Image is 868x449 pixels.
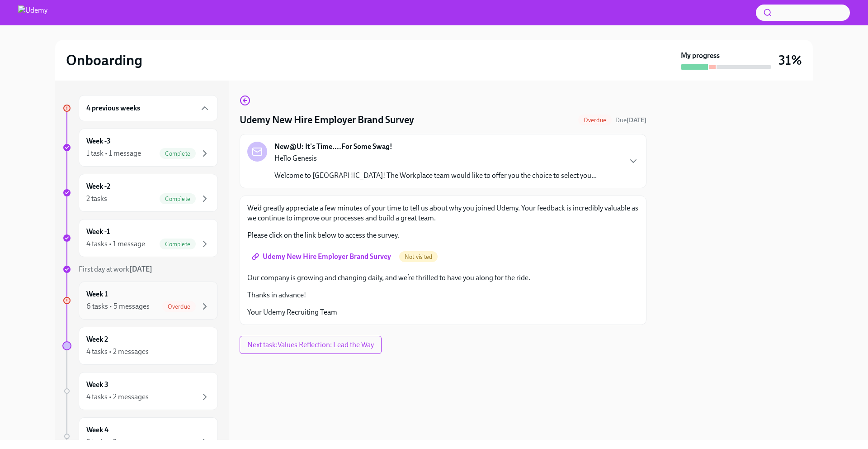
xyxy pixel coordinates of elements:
span: Udemy New Hire Employer Brand Survey [254,252,391,261]
span: Next task : Values Reflection: Lead the Way [247,340,374,349]
strong: [DATE] [627,116,646,124]
a: Udemy New Hire Employer Brand Survey [247,248,397,266]
span: September 13th, 2025 10:00 [615,116,646,124]
strong: New@U: It's Time....For Some Swag! [274,142,392,152]
h3: 31% [778,52,802,68]
span: First day at work [79,265,152,273]
div: 2 tasks [86,194,107,204]
a: First day at work[DATE] [62,264,218,274]
p: Welcome to [GEOGRAPHIC_DATA]! The Workplace team would like to offer you the choice to select you... [274,171,597,181]
a: Week -31 task • 1 messageComplete [62,129,218,167]
img: Udemy [18,5,47,20]
span: Not visited [399,253,438,260]
a: Week 34 tasks • 2 messages [62,372,218,410]
span: Overdue [162,303,196,310]
span: Complete [160,150,196,157]
div: 1 task • 1 message [86,148,141,158]
span: Complete [160,241,196,248]
span: Due [615,116,646,124]
span: Overdue [578,117,612,124]
button: Next task:Values Reflection: Lead the Way [240,336,382,354]
div: 4 tasks • 2 messages [86,347,149,357]
p: Thanks in advance! [247,290,639,300]
h6: 4 previous weeks [86,103,140,113]
a: Week -22 tasksComplete [62,174,218,212]
div: 5 tasks • 2 messages [86,437,149,447]
h6: Week 1 [86,289,108,299]
p: Our company is growing and changing daily, and we’re thrilled to have you along for the ride. [247,273,639,283]
div: 4 tasks • 2 messages [86,392,149,402]
h6: Week 4 [86,425,108,435]
strong: My progress [681,51,720,61]
h4: Udemy New Hire Employer Brand Survey [240,113,414,127]
p: Your Udemy Recruiting Team [247,307,639,317]
p: Hello Genesis [274,153,597,163]
a: Week 24 tasks • 2 messages [62,327,218,365]
span: Complete [160,196,196,202]
h6: Week -3 [86,136,111,146]
div: 4 previous weeks [79,95,218,121]
p: We’d greatly appreciate a few minutes of your time to tell us about why you joined Udemy. Your fe... [247,203,639,223]
h2: Onboarding [66,51,142,69]
a: Week 16 tasks • 5 messagesOverdue [62,282,218,320]
h6: Week 3 [86,380,108,390]
h6: Week -1 [86,227,110,237]
div: 6 tasks • 5 messages [86,301,150,311]
h6: Week 2 [86,334,108,344]
div: 4 tasks • 1 message [86,239,145,249]
a: Week -14 tasks • 1 messageComplete [62,219,218,257]
h6: Week -2 [86,182,110,191]
p: Please click on the link below to access the survey. [247,230,639,240]
strong: [DATE] [129,265,152,273]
